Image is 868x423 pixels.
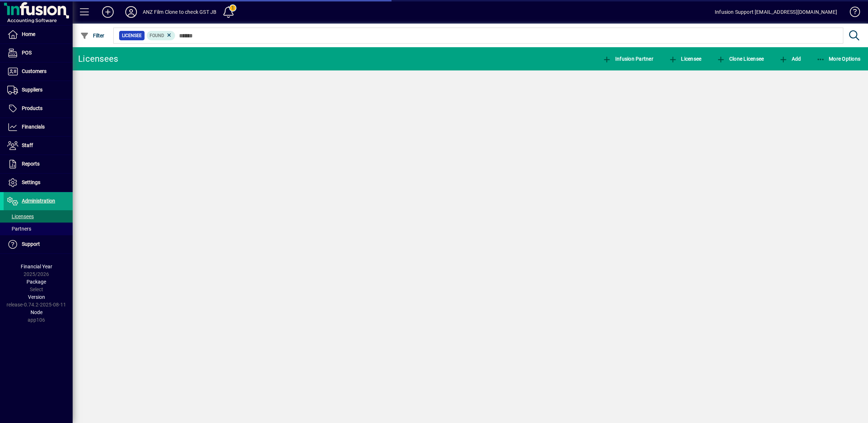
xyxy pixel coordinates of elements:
[669,56,702,62] span: Licensee
[4,118,73,136] a: Financials
[816,56,861,62] span: More Options
[667,52,703,65] button: Licensee
[22,198,55,204] span: Administration
[143,6,216,18] div: ANZ Film Clone to check GST JB
[4,44,73,62] a: POS
[122,32,142,39] span: Licensee
[4,210,73,223] a: Licensees
[119,5,143,19] button: Profile
[78,53,118,65] div: Licensees
[777,52,803,65] button: Add
[844,1,859,25] a: Knowledge Base
[4,137,73,155] a: Staff
[78,29,106,42] button: Filter
[80,33,105,38] span: Filter
[147,31,175,40] mat-chip: Found Status: Found
[28,294,45,300] span: Version
[4,155,73,173] a: Reports
[22,68,46,74] span: Customers
[601,52,655,65] button: Infusion Partner
[22,87,42,93] span: Suppliers
[4,99,73,118] a: Products
[4,81,73,99] a: Suppliers
[22,142,33,148] span: Staff
[4,235,73,253] a: Support
[4,174,73,192] a: Settings
[717,56,764,62] span: Clone Licensee
[715,52,766,65] button: Clone Licensee
[22,179,40,185] span: Settings
[27,279,46,285] span: Package
[21,264,52,269] span: Financial Year
[22,241,40,247] span: Support
[22,50,32,56] span: POS
[150,33,164,38] span: Found
[31,309,42,315] span: Node
[815,52,863,65] button: More Options
[7,226,31,232] span: Partners
[22,161,40,167] span: Reports
[4,25,73,44] a: Home
[22,31,35,37] span: Home
[7,213,34,219] span: Licensees
[715,6,837,18] div: Infusion Support [EMAIL_ADDRESS][DOMAIN_NAME]
[779,56,801,62] span: Add
[4,62,73,81] a: Customers
[22,124,45,130] span: Financials
[96,5,119,19] button: Add
[22,105,42,111] span: Products
[603,56,653,62] span: Infusion Partner
[4,223,73,235] a: Partners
